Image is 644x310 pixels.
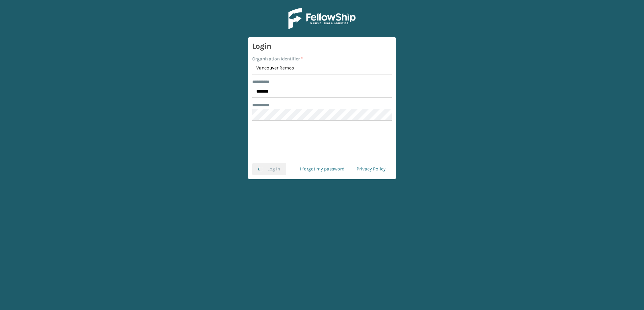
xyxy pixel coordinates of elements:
h3: Login [252,41,392,51]
img: Logo [288,8,356,29]
label: Organization Identifier [252,55,303,62]
button: Log In [252,163,286,175]
a: Privacy Policy [351,163,392,175]
iframe: reCAPTCHA [271,129,373,155]
a: I forgot my password [294,163,351,175]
